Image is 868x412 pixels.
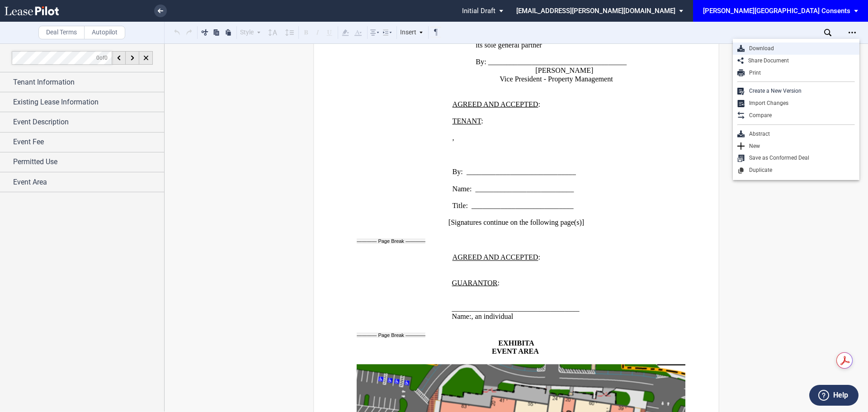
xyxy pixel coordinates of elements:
span: Vice President - Property Management [500,75,613,83]
div: Duplicate [745,166,855,174]
span: GUARANTOR [452,279,498,287]
div: Duplicate [733,164,859,176]
div: New [733,140,859,152]
label: Deal Terms [38,26,85,39]
span: By: [453,168,463,176]
div: Print [745,69,855,77]
div: Print [733,67,859,79]
label: Autopilot [84,26,125,39]
div: Save as Conformed Deal [745,154,855,162]
span: Name: [452,313,472,321]
div: Create a New Version [733,85,859,97]
span: [Signatures continue on the following page(s)] [448,218,584,227]
button: Cut [199,27,210,38]
button: Toggle Control Characters [430,27,441,38]
div: Save as Conformed Deal [733,152,859,164]
div: Abstract [745,130,855,138]
span: AGREED AND ACCEPTED [453,253,538,261]
span: Tenant Information [13,77,75,88]
span: 0 [104,54,108,61]
span: Event Fee [13,137,44,147]
span: Permitted Use [13,156,57,167]
span: ___________________________________ [452,304,580,312]
div: Share Document [733,55,859,67]
span: Existing Lease Information [13,97,99,108]
div: Download [733,43,859,55]
label: Help [833,389,848,401]
span: 0 [96,54,99,61]
div: Create a New Version [745,87,855,95]
div: New [745,142,855,150]
button: Paste [223,27,234,38]
div: Share Document [744,57,855,65]
span: A [529,339,534,347]
span: [PERSON_NAME] [535,66,593,75]
span: ___________________________ [476,185,574,193]
div: Insert [399,27,425,38]
span: AGREED AND ACCEPTED [453,100,538,108]
button: Help [809,385,859,406]
div: Import Changes [745,99,855,107]
span: Title: [453,202,468,210]
span: of [96,54,108,61]
div: [PERSON_NAME][GEOGRAPHIC_DATA] Consents [703,7,850,15]
span: : [538,253,540,261]
span: Name: [453,185,472,193]
span: : [497,279,499,287]
div: Compare [745,112,855,119]
span: EVENT AREA [492,347,539,355]
div: Abstract [733,128,859,140]
span: : [481,117,483,125]
span: , an individual [472,313,514,321]
span: TENANT [453,117,481,125]
span: : [538,100,540,108]
button: Copy [211,27,222,38]
span: Event Description [13,117,69,128]
span: Initial Draft [462,7,495,15]
div: Compare [733,109,859,122]
div: Download [745,45,855,52]
div: Import Changes [733,97,859,109]
span: its sole general partner [476,41,542,49]
span: ______________________________ [467,168,576,176]
span: By: ______________________________________ [476,58,627,66]
div: Open Lease options menu [845,25,859,40]
span: ____________________________ [472,202,574,210]
span: , [453,134,454,142]
span: EXHIBIT [498,339,529,347]
span: Event Area [13,177,47,188]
